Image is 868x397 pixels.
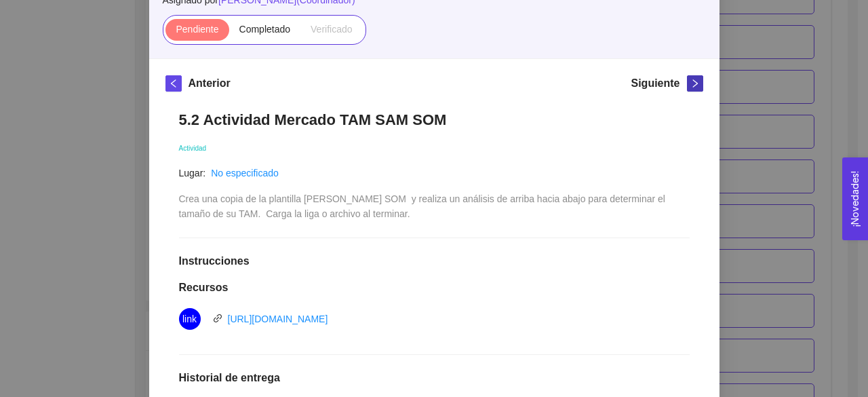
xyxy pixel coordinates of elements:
[179,166,206,181] article: Lugar:
[179,371,690,385] h1: Historial de entrega
[166,79,181,88] span: left
[228,314,328,324] a: [URL][DOMAIN_NAME]
[165,75,182,92] button: left
[842,157,868,240] button: Open Feedback Widget
[179,254,690,268] h1: Instrucciones
[182,308,197,330] span: link
[688,79,703,88] span: right
[179,193,668,219] span: Crea una copia de la plantilla [PERSON_NAME] SOM y realiza un análisis de arriba hacia abajo para...
[179,281,690,295] h1: Recursos
[311,24,352,35] span: Verificado
[239,24,291,35] span: Completado
[631,75,679,92] h5: Siguiente
[179,111,690,129] h1: 5.2 Actividad Mercado TAM SAM SOM
[176,24,218,35] span: Pendiente
[179,145,207,152] span: Actividad
[687,75,703,92] button: right
[189,75,231,92] h5: Anterior
[211,168,279,178] a: No especificado
[213,314,222,323] span: link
